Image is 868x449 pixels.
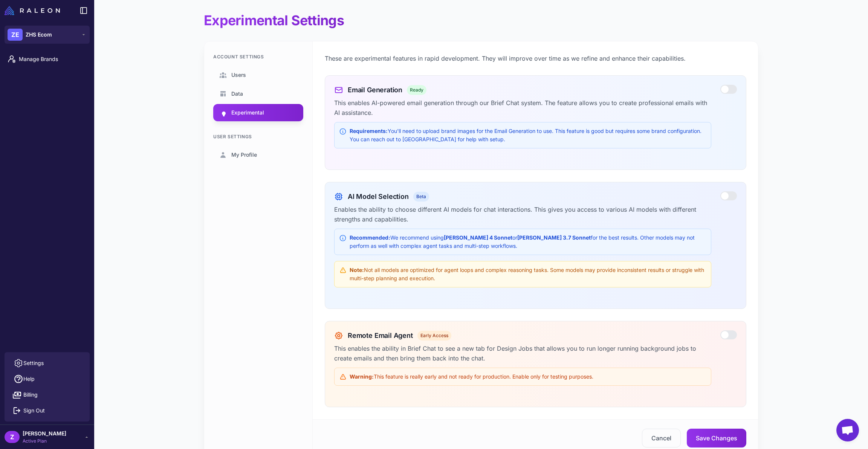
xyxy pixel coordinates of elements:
span: Data [231,90,243,98]
p: This enables AI-powered email generation through our Brief Chat system. The feature allows you to... [334,98,711,118]
div: We recommend using or for the best results. Other models may not perform as well with complex age... [350,234,706,250]
div: Not all models are optimized for agent loops and complex reasoning tasks. Some models may provide... [350,266,706,283]
a: Experimental [213,104,303,121]
span: Users [231,71,246,79]
span: ZHS Ecom [26,31,52,39]
h3: AI Model Selection [348,191,409,202]
span: Early Access [417,331,451,341]
span: My Profile [231,151,257,159]
p: These are experimental features in rapid development. They will improve over time as we refine an... [325,53,746,63]
div: User Settings [213,133,303,140]
button: ZEZHS Ecom [5,26,90,44]
span: Sign Out [23,406,45,415]
p: Enables the ability to choose different AI models for chat interactions. This gives you access to... [334,205,711,224]
strong: [PERSON_NAME] 3.7 Sonnet [517,234,591,241]
span: Settings [23,359,44,367]
strong: Recommended: [350,234,390,241]
p: This enables the ability in Brief Chat to see a new tab for Design Jobs that allows you to run lo... [334,344,711,363]
button: Save Changes [687,429,746,447]
a: My Profile [213,146,303,163]
span: [PERSON_NAME] [23,429,66,438]
div: ZE [8,29,23,41]
h3: Remote Email Agent [348,330,413,341]
a: Users [213,66,303,84]
h1: Experimental Settings [204,12,344,29]
a: Open chat [836,419,859,441]
span: Ready [407,85,426,95]
div: Z [5,431,20,443]
a: Data [213,85,303,102]
span: Beta [413,192,429,202]
img: Raleon Logo [5,6,60,15]
button: Cancel [642,429,681,447]
span: Active Plan [23,438,66,444]
div: Account Settings [213,53,303,60]
strong: [PERSON_NAME] 4 Sonnet [444,234,512,241]
strong: Warning: [350,373,374,380]
span: Manage Brands [19,55,85,63]
div: You'll need to upload brand images for the Email Generation to use. This feature is good but requ... [350,127,706,144]
strong: Requirements: [350,128,388,134]
a: Manage Brands [3,51,91,67]
h3: Email Generation [348,85,402,95]
span: Billing [23,391,38,399]
strong: Note: [350,267,364,273]
button: Sign Out [8,403,87,418]
span: Experimental [231,108,264,117]
div: This feature is really early and not ready for production. Enable only for testing purposes. [350,373,593,381]
a: Help [8,371,87,387]
span: Help [23,375,35,383]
